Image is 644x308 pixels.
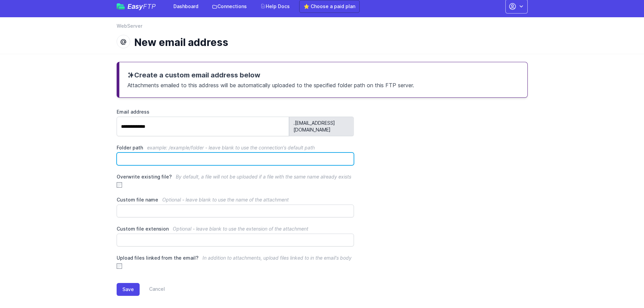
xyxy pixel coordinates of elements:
span: example: /example/folder - leave blank to use the connection's default path [147,145,315,150]
p: Attachments emailed to this address will be automatically uploaded to the specified folder path o... [127,80,519,89]
span: In addition to attachments, upload files linked to in the email's body [202,255,352,261]
a: Cancel [140,283,165,296]
label: Custom file extension [117,226,354,232]
span: FTP [143,2,156,10]
span: .[EMAIL_ADDRESS][DOMAIN_NAME] [289,117,354,136]
label: Custom file name [117,196,354,203]
label: Upload files linked from the email? [117,255,354,261]
a: EasyFTP [117,3,156,10]
span: By default, a file will not be uploaded if a file with the same name already exists [176,174,351,180]
img: easyftp_logo.png [117,3,125,9]
span: Optional - leave blank to use the extension of the attachment [173,226,308,232]
a: WebServer [117,23,142,29]
label: Email address [117,109,354,115]
a: Help Docs [256,0,294,13]
h3: Create a custom email address below [127,70,519,80]
label: Overwrite existing file? [117,173,354,180]
label: Folder path [117,144,354,151]
nav: Breadcrumb [117,23,528,33]
h1: New email address [134,36,522,48]
span: Easy [127,3,156,10]
a: Connections [208,0,251,13]
span: Optional - leave blank to use the name of the attachment [162,197,289,203]
iframe: Drift Widget Chat Controller [610,274,636,300]
a: Dashboard [169,0,202,13]
button: Save [117,283,140,296]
